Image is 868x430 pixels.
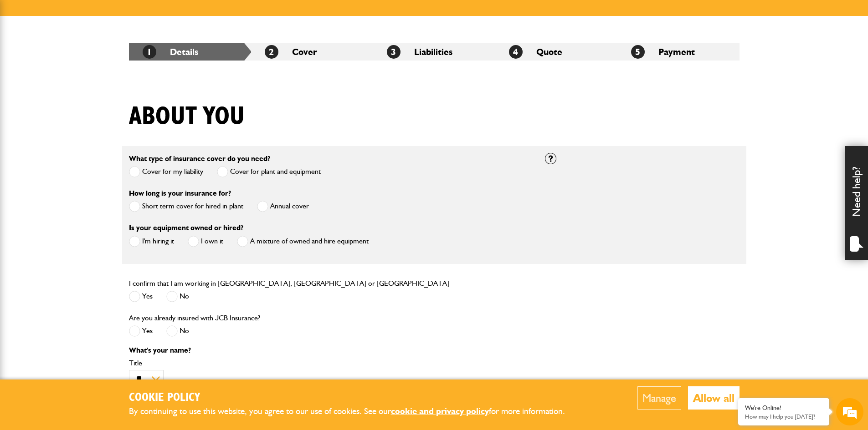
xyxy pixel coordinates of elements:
label: I'm hiring it [129,236,174,247]
label: How long is your insurance for? [129,190,231,197]
label: Title [129,359,531,367]
p: What's your name? [129,347,531,354]
label: What type of insurance cover do you need? [129,155,270,162]
label: Cover for plant and equipment [217,166,321,177]
label: Annual cover [257,201,309,212]
button: Allow all [688,386,740,410]
span: 2 [265,45,278,59]
span: 1 [143,45,156,59]
li: Cover [251,43,373,61]
label: Yes [129,291,153,302]
button: Manage [637,386,681,410]
label: Short term cover for hired in plant [129,201,243,212]
span: 3 [387,45,401,59]
p: By continuing to use this website, you agree to our use of cookies. See our for more information. [129,405,580,419]
p: How may I help you today? [745,413,822,420]
label: No [166,291,189,302]
span: 5 [631,45,645,59]
label: I own it [188,236,223,247]
div: Need help? [845,146,868,260]
label: No [166,325,189,337]
label: Cover for my liability [129,166,203,177]
h1: About you [129,101,245,132]
li: Details [129,43,251,61]
label: I confirm that I am working in [GEOGRAPHIC_DATA], [GEOGRAPHIC_DATA] or [GEOGRAPHIC_DATA] [129,280,449,287]
span: 4 [509,45,523,59]
li: Quote [495,43,617,61]
li: Payment [617,43,740,61]
label: Are you already insured with JCB Insurance? [129,314,260,322]
label: Yes [129,325,153,337]
div: We're Online! [745,404,822,412]
li: Liabilities [373,43,495,61]
label: Is your equipment owned or hired? [129,224,243,232]
h2: Cookie Policy [129,391,580,405]
label: A mixture of owned and hire equipment [237,236,369,247]
a: cookie and privacy policy [391,406,489,416]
